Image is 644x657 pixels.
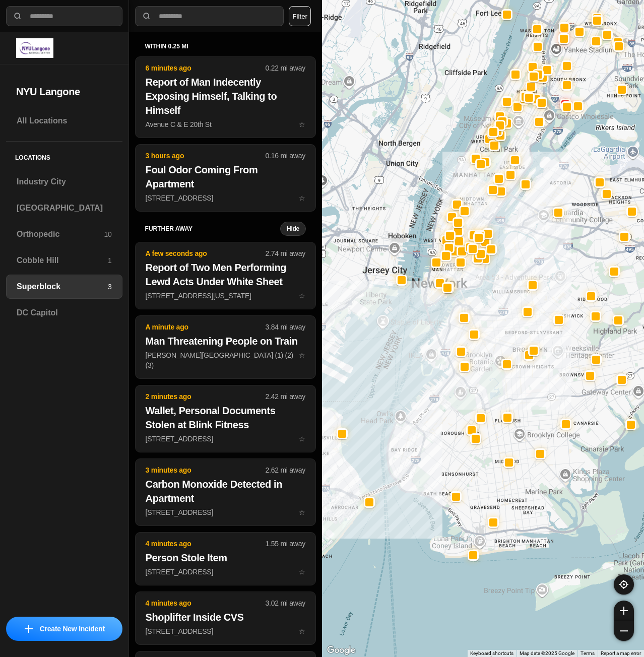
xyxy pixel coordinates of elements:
p: 1 [108,255,112,266]
a: Report a map error [601,650,641,656]
p: 3 hours ago [146,151,266,161]
img: recenter [619,580,628,589]
h2: NYU Langone [16,85,112,99]
h3: Superblock [17,281,108,293]
button: A minute ago3.84 mi awayMan Threatening People on Train[PERSON_NAME][GEOGRAPHIC_DATA] (1) (2) (3)... [135,315,316,379]
img: Google [325,644,358,657]
button: 4 minutes ago3.02 mi awayShoplifter Inside CVS[STREET_ADDRESS]star [135,592,316,645]
button: Filter [289,6,311,26]
h5: Locations [6,142,122,170]
a: Cobble Hill1 [6,248,122,273]
h3: Cobble Hill [17,254,108,267]
span: star [299,351,305,359]
a: [GEOGRAPHIC_DATA] [6,196,122,220]
h2: Foul Odor Coming From Apartment [146,163,305,191]
button: zoom-in [614,601,634,621]
a: 2 minutes ago2.42 mi awayWallet, Personal Documents Stolen at Blink Fitness[STREET_ADDRESS]star [135,434,316,443]
p: 3 [108,282,112,292]
a: 3 hours ago0.16 mi awayFoul Odor Coming From Apartment[STREET_ADDRESS]star [135,193,316,202]
p: A few seconds ago [146,248,266,258]
p: 4 minutes ago [146,598,266,608]
p: [STREET_ADDRESS] [146,434,305,444]
button: A few seconds ago2.74 mi awayReport of Two Men Performing Lewd Acts Under White Sheet[STREET_ADDR... [135,242,316,309]
h2: Shoplifter Inside CVS [146,610,305,624]
img: zoom-out [620,627,628,635]
button: zoom-out [614,621,634,641]
h2: Report of Man Indecently Exposing Himself, Talking to Himself [146,75,305,117]
button: 2 minutes ago2.42 mi awayWallet, Personal Documents Stolen at Blink Fitness[STREET_ADDRESS]star [135,385,316,452]
h3: Orthopedic [17,228,104,240]
h3: Industry City [17,176,112,188]
span: star [299,435,305,443]
a: A few seconds ago2.74 mi awayReport of Two Men Performing Lewd Acts Under White Sheet[STREET_ADDR... [135,291,316,300]
h2: Carbon Monoxide Detected in Apartment [146,477,305,505]
p: A minute ago [146,322,266,332]
button: Keyboard shortcuts [470,650,513,657]
p: [STREET_ADDRESS][US_STATE] [146,291,305,301]
p: [PERSON_NAME][GEOGRAPHIC_DATA] (1) (2) (3) [146,350,305,370]
span: Map data ©2025 Google [520,650,574,656]
button: 6 minutes ago0.22 mi awayReport of Man Indecently Exposing Himself, Talking to HimselfAvenue C & ... [135,56,316,138]
h5: further away [145,225,280,233]
p: Create New Incident [40,624,105,634]
small: Hide [287,225,299,233]
p: 1.55 mi away [266,539,305,549]
h2: Wallet, Personal Documents Stolen at Blink Fitness [146,404,305,432]
span: star [299,120,305,128]
a: Open this area in Google Maps (opens a new window) [325,644,358,657]
span: star [299,292,305,300]
a: A minute ago3.84 mi awayMan Threatening People on Train[PERSON_NAME][GEOGRAPHIC_DATA] (1) (2) (3)... [135,351,316,359]
a: 6 minutes ago0.22 mi awayReport of Man Indecently Exposing Himself, Talking to HimselfAvenue C & ... [135,120,316,128]
p: [STREET_ADDRESS] [146,507,305,517]
h5: within 0.25 mi [145,42,306,50]
h3: All Locations [17,115,112,127]
p: 4 minutes ago [146,539,266,549]
p: Avenue C & E 20th St [146,119,305,129]
a: Superblock3 [6,275,122,299]
button: 3 minutes ago2.62 mi awayCarbon Monoxide Detected in Apartment[STREET_ADDRESS]star [135,458,316,526]
h2: Person Stole Item [146,551,305,565]
img: logo [16,38,53,58]
p: [STREET_ADDRESS] [146,567,305,577]
a: DC Capitol [6,301,122,325]
img: icon [25,625,33,633]
a: 3 minutes ago2.62 mi awayCarbon Monoxide Detected in Apartment[STREET_ADDRESS]star [135,508,316,516]
p: 6 minutes ago [146,63,266,73]
button: recenter [614,574,634,595]
span: star [299,568,305,576]
p: 3.84 mi away [266,322,305,332]
h3: DC Capitol [17,307,112,319]
p: 0.16 mi away [266,151,305,161]
p: 2.62 mi away [266,465,305,475]
button: iconCreate New Incident [6,617,122,641]
span: star [299,627,305,635]
a: 4 minutes ago3.02 mi awayShoplifter Inside CVS[STREET_ADDRESS]star [135,627,316,635]
h3: [GEOGRAPHIC_DATA] [17,202,112,214]
p: 3 minutes ago [146,465,266,475]
p: 3.02 mi away [266,598,305,608]
h2: Man Threatening People on Train [146,334,305,348]
p: 2.74 mi away [266,248,305,258]
img: search [13,11,23,21]
a: Industry City [6,170,122,194]
p: 2 minutes ago [146,391,266,402]
button: 3 hours ago0.16 mi awayFoul Odor Coming From Apartment[STREET_ADDRESS]star [135,144,316,212]
img: zoom-in [620,607,628,615]
button: 4 minutes ago1.55 mi awayPerson Stole Item[STREET_ADDRESS]star [135,532,316,585]
p: 0.22 mi away [266,63,305,73]
a: Orthopedic10 [6,222,122,246]
span: star [299,194,305,202]
p: [STREET_ADDRESS] [146,193,305,203]
a: 4 minutes ago1.55 mi awayPerson Stole Item[STREET_ADDRESS]star [135,567,316,576]
button: Hide [280,222,306,236]
img: search [142,11,152,21]
a: All Locations [6,109,122,133]
h2: Report of Two Men Performing Lewd Acts Under White Sheet [146,260,305,289]
p: 10 [104,229,112,239]
a: Terms (opens in new tab) [581,650,595,656]
p: [STREET_ADDRESS] [146,626,305,636]
p: 2.42 mi away [266,391,305,402]
span: star [299,508,305,516]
